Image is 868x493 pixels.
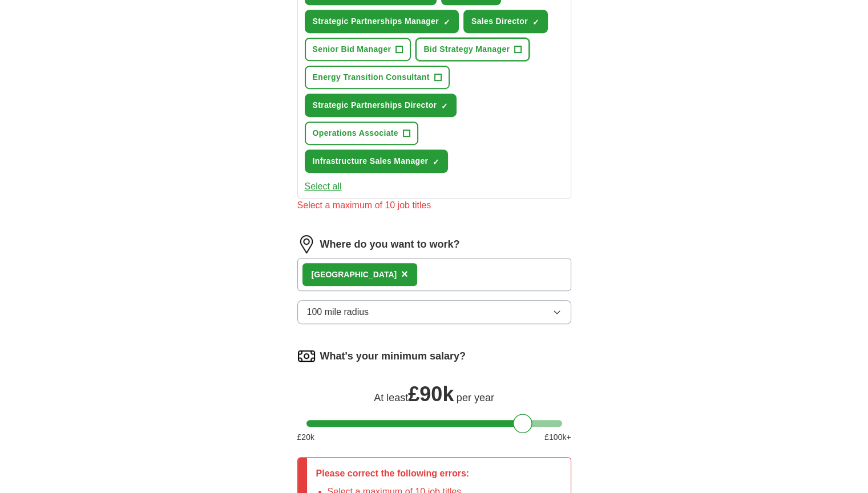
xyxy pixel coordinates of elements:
[305,94,457,117] button: Strategic Partnerships Director✓
[313,155,429,167] span: Infrastructure Sales Manager
[408,382,454,406] span: £ 90k
[313,127,398,139] span: Operations Associate
[305,66,450,89] button: Energy Transition Consultant
[471,15,528,27] span: Sales Director
[305,180,342,193] button: Select all
[313,99,437,111] span: Strategic Partnerships Director
[313,71,430,83] span: Energy Transition Consultant
[457,392,494,403] span: per year
[532,18,539,27] span: ✓
[312,269,397,281] div: [GEOGRAPHIC_DATA]
[374,392,408,403] span: At least
[443,18,450,27] span: ✓
[305,10,459,33] button: Strategic Partnerships Manager✓
[433,157,439,167] span: ✓
[305,122,418,145] button: Operations Associate
[423,43,510,55] span: Bid Strategy Manager
[320,237,460,252] label: Where do you want to work?
[297,431,314,443] span: £ 20 k
[307,305,369,319] span: 100 mile radius
[320,349,466,364] label: What's your minimum salary?
[441,102,448,111] span: ✓
[463,10,548,33] button: Sales Director✓
[401,268,408,280] span: ×
[297,300,571,324] button: 100 mile radius
[297,235,316,253] img: location.png
[313,15,439,27] span: Strategic Partnerships Manager
[297,347,316,365] img: salary.png
[401,266,408,283] button: ×
[305,38,411,61] button: Senior Bid Manager
[313,43,391,55] span: Senior Bid Manager
[297,199,571,212] div: Select a maximum of 10 job titles
[415,38,530,61] button: Bid Strategy Manager
[316,467,470,480] p: Please correct the following errors:
[544,431,571,443] span: £ 100 k+
[305,149,449,173] button: Infrastructure Sales Manager✓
